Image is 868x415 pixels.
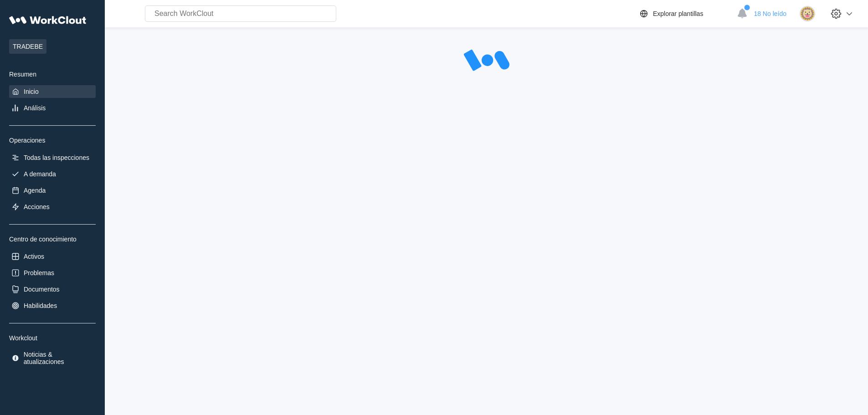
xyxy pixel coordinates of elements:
[9,151,96,164] a: Todas las inspecciones
[9,299,96,312] a: Habilidades
[638,8,733,19] a: Explorar plantillas
[24,351,94,365] div: Noticias & atualizaciones
[24,88,39,95] div: Inicio
[9,71,96,78] div: Resumen
[24,269,54,277] div: Problemas
[9,283,96,296] a: Documentos
[9,137,96,144] div: Operaciones
[9,250,96,263] a: Activos
[24,286,60,293] div: Documentos
[24,104,46,112] div: Análisis
[9,236,96,243] div: Centro de conocimiento
[800,6,815,21] img: lion.png
[9,266,96,279] a: Problemas
[9,200,96,213] a: Acciones
[24,170,56,178] div: A demanda
[9,334,96,342] div: Workclout
[24,302,57,309] div: Habilidades
[24,203,50,210] div: Acciones
[9,39,46,54] span: TRADEBE
[9,168,96,180] a: A demanda
[24,187,46,194] div: Agenda
[653,10,704,17] div: Explorar plantillas
[754,10,786,17] span: 18 No leído
[24,253,44,260] div: Activos
[9,102,96,114] a: Análisis
[9,184,96,197] a: Agenda
[24,154,89,161] div: Todas las inspecciones
[145,5,336,22] input: Search WorkClout
[9,349,96,367] a: Noticias & atualizaciones
[9,85,96,98] a: Inicio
